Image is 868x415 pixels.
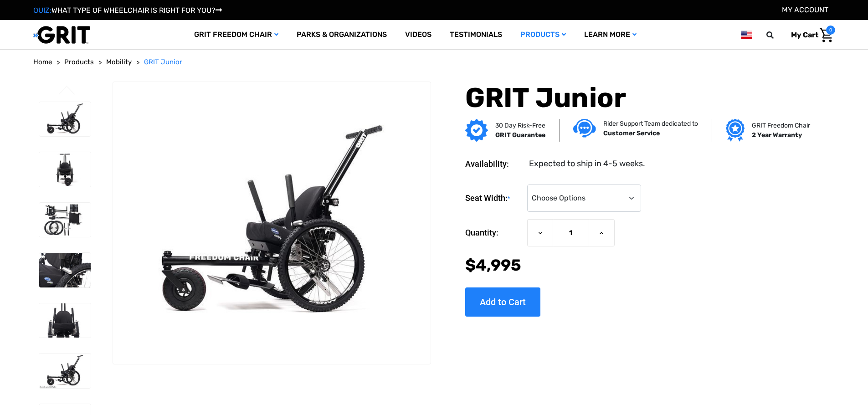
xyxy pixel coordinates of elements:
a: Cart with 0 items [784,26,835,45]
img: GRIT Junior: GRIT Freedom Chair all terrain wheelchair engineered specifically for kids [39,102,91,137]
strong: GRIT Guarantee [495,131,545,139]
span: GRIT Junior [144,58,182,66]
strong: Customer Service [603,129,660,137]
span: QUIZ: [33,6,51,15]
a: Products [511,20,575,50]
img: Customer service [573,119,596,138]
span: My Cart [791,31,818,39]
img: Cart [820,28,833,42]
a: Products [64,57,94,67]
dt: Availability: [465,158,523,170]
span: Mobility [106,58,132,66]
label: Quantity: [465,219,523,246]
img: GRIT Junior: GRIT Freedom Chair all terrain wheelchair engineered specifically for kids [113,117,430,328]
strong: 2 Year Warranty [752,131,802,139]
label: Seat Width: [465,184,523,212]
a: GRIT Junior [144,57,182,67]
button: Go to slide 3 of 3 [57,86,77,97]
img: GRIT All-Terrain Wheelchair and Mobility Equipment [33,26,90,44]
span: Home [33,58,52,66]
dd: Expected to ship in 4-5 weeks. [529,158,645,170]
a: Home [33,57,52,67]
img: Grit freedom [726,119,745,142]
span: Products [64,58,94,66]
p: GRIT Freedom Chair [752,121,810,130]
img: GRIT Junior: close up front view of pediatric GRIT wheelchair with Invacare Matrx seat, levers, m... [39,303,91,338]
h1: GRIT Junior [465,82,807,114]
a: Testimonials [441,20,511,50]
img: GRIT Junior: close up of child-sized GRIT wheelchair with Invacare Matrx seat, levers, and wheels [39,253,91,287]
a: Videos [396,20,441,50]
input: Search [770,26,784,45]
input: Add to Cart [465,287,540,317]
img: us.png [741,29,752,41]
nav: Breadcrumb [33,57,835,67]
a: QUIZ:WHAT TYPE OF WHEELCHAIR IS RIGHT FOR YOU? [33,6,222,15]
span: 0 [826,26,835,35]
img: GRIT Junior: front view of kid-sized model of GRIT Freedom Chair all terrain wheelchair [39,152,91,187]
a: GRIT Freedom Chair [185,20,288,50]
p: Rider Support Team dedicated to [603,119,698,128]
a: Parks & Organizations [288,20,396,50]
span: $4,995 [465,256,521,275]
img: GRIT Junior: disassembled child-specific GRIT Freedom Chair model with seatback, push handles, fo... [39,203,91,237]
img: GRIT Guarantee [465,119,488,142]
a: Account [782,5,828,14]
p: 30 Day Risk-Free [495,121,545,130]
a: Mobility [106,57,132,67]
img: GRIT Junior: GRIT Freedom Chair all terrain wheelchair engineered specifically for kids shown wit... [39,354,91,388]
a: Learn More [575,20,646,50]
